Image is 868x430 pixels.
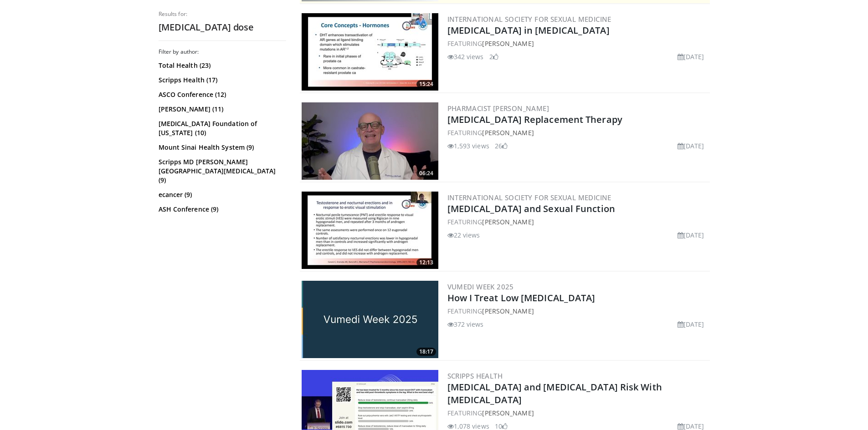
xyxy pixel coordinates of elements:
li: [DATE] [678,230,704,240]
li: 342 views [447,52,484,61]
a: Pharmacist [PERSON_NAME] [447,104,550,113]
img: e23de6d5-b3cf-4de1-8780-c4eec047bbc0.300x170_q85_crop-smart_upscale.jpg [302,102,438,180]
a: [PERSON_NAME] [482,128,534,137]
li: [DATE] [678,319,704,329]
a: Scripps MD [PERSON_NAME][GEOGRAPHIC_DATA][MEDICAL_DATA] (9) [159,157,284,185]
span: 18:17 [416,348,436,356]
img: fb861dc5-4653-4aef-8f4c-1aa7e19c38c6.jpg.300x170_q85_crop-smart_upscale.jpg [302,281,438,358]
h2: [MEDICAL_DATA] dose [159,21,286,33]
a: [PERSON_NAME] [482,307,534,315]
div: FEATURING [447,217,708,227]
div: FEATURING [447,39,708,48]
a: [MEDICAL_DATA] in [MEDICAL_DATA] [447,24,610,36]
a: Total Health (23) [159,61,284,70]
a: International Society for Sexual Medicine [447,193,611,202]
li: 1,593 views [447,141,489,151]
a: [PERSON_NAME] [482,39,534,48]
div: FEATURING [447,306,708,316]
span: 06:24 [416,169,436,177]
span: 15:24 [416,80,436,88]
img: 071bd5b9-4e3a-42ba-823d-e72ebf74963f.300x170_q85_crop-smart_upscale.jpg [302,13,438,91]
li: 22 views [447,230,480,240]
a: [PERSON_NAME] [482,409,534,417]
a: [MEDICAL_DATA] and [MEDICAL_DATA] Risk With [MEDICAL_DATA] [447,381,662,406]
li: 26 [495,141,508,151]
a: [MEDICAL_DATA] Replacement Therapy [447,113,622,126]
a: Vumedi Week 2025 [447,282,514,291]
div: FEATURING [447,408,708,418]
a: [PERSON_NAME] [482,218,534,226]
li: 372 views [447,319,484,329]
a: Mount Sinai Health System (9) [159,143,284,152]
a: 12:13 [302,192,438,269]
li: [DATE] [678,141,704,151]
span: 12:13 [416,258,436,267]
a: ASCO Conference (12) [159,90,284,99]
a: [MEDICAL_DATA] and Sexual Function [447,202,615,215]
a: 06:24 [302,102,438,180]
a: 15:24 [302,13,438,91]
img: 5096412e-7c5e-445b-a8ad-822abd0ee9de.300x170_q85_crop-smart_upscale.jpg [302,192,438,269]
a: ASH Conference (9) [159,205,284,214]
a: [PERSON_NAME] (11) [159,105,284,114]
a: How I Treat Low [MEDICAL_DATA] [447,292,596,304]
div: FEATURING [447,128,708,137]
a: Scripps Health (17) [159,76,284,85]
a: Scripps Health [447,371,503,380]
li: 2 [489,52,498,61]
p: Results for: [159,10,286,18]
a: ecancer (9) [159,190,284,199]
a: International Society for Sexual Medicine [447,15,611,24]
a: [MEDICAL_DATA] Foundation of [US_STATE] (10) [159,119,284,137]
li: [DATE] [678,52,704,61]
h3: Filter by author: [159,48,286,56]
a: 18:17 [302,281,438,358]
